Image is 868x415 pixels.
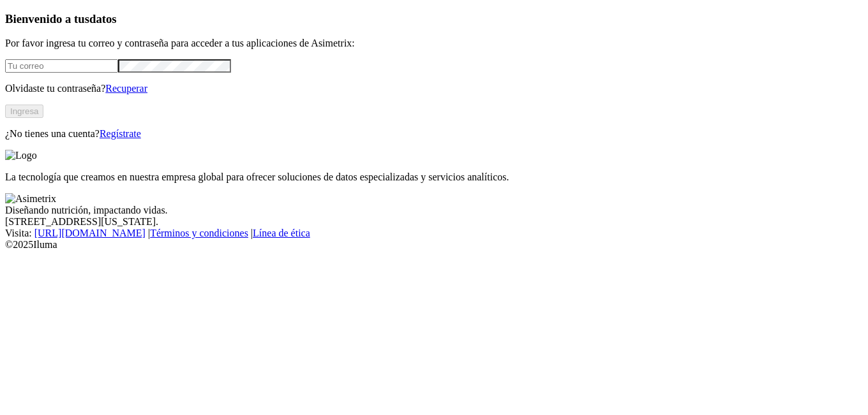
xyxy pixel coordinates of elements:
p: ¿No tienes una cuenta? [5,128,863,140]
p: Por favor ingresa tu correo y contraseña para acceder a tus aplicaciones de Asimetrix: [5,38,863,49]
button: Ingresa [5,105,43,118]
a: Términos y condiciones [150,228,248,238]
a: Línea de ética [253,228,310,238]
p: La tecnología que creamos en nuestra empresa global para ofrecer soluciones de datos especializad... [5,171,863,183]
span: datos [89,12,117,25]
h3: Bienvenido a tus [5,12,863,26]
div: Visita : | | [5,228,863,239]
input: Tu correo [5,59,118,73]
div: Diseñando nutrición, impactando vidas. [5,205,863,216]
p: Olvidaste tu contraseña? [5,83,863,94]
div: [STREET_ADDRESS][US_STATE]. [5,216,863,228]
img: Logo [5,150,37,161]
a: Recuperar [105,83,147,94]
img: Asimetrix [5,193,56,205]
div: © 2025 Iluma [5,239,863,251]
a: [URL][DOMAIN_NAME] [34,228,146,238]
a: Regístrate [100,128,141,139]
